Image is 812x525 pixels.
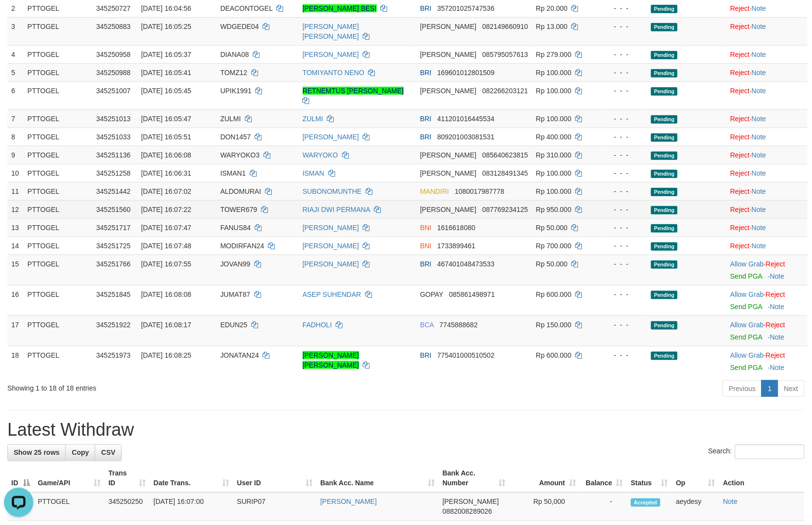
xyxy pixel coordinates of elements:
[536,4,568,12] span: Rp 20.000
[727,255,808,285] td: ·
[651,291,678,299] span: Pending
[7,255,24,285] td: 15
[731,303,762,311] a: Send PGA
[536,321,572,329] span: Rp 150.000
[96,224,131,232] span: 345251717
[7,445,66,461] a: Show 25 rows
[141,69,191,77] span: [DATE] 16:05:41
[437,351,495,359] span: Copy 775401000510502 to clipboard
[651,5,678,13] span: Pending
[752,169,766,177] a: Note
[437,224,475,232] span: Copy 1616618080 to clipboard
[672,493,719,521] td: aeydesy
[320,498,377,506] a: [PERSON_NAME]
[233,493,316,521] td: SURIP07
[727,315,808,346] td: ·
[752,187,766,195] a: Note
[604,114,644,124] div: - - -
[752,51,766,58] a: Note
[455,187,504,195] span: Copy 1080017987778 to clipboard
[420,224,431,232] span: BNI
[752,23,766,30] a: Note
[220,290,250,298] span: JUMAT87
[536,242,572,250] span: Rp 700.000
[672,465,719,493] th: Op: activate to sort column ascending
[24,17,92,45] td: PTTOGEL
[482,169,528,177] span: Copy 083128491345 to clipboard
[303,169,324,177] a: ISMAN
[24,63,92,81] td: PTTOGEL
[96,260,131,268] span: 345251766
[220,133,251,141] span: DON1457
[752,4,766,12] a: Note
[141,169,191,177] span: [DATE] 16:06:31
[651,261,678,269] span: Pending
[651,242,678,251] span: Pending
[96,4,131,12] span: 345250727
[420,4,431,12] span: BRI
[96,187,131,195] span: 345251442
[220,115,241,123] span: ZULMI
[420,115,431,123] span: BRI
[651,51,678,59] span: Pending
[7,420,805,440] h1: Latest Withdraw
[580,465,627,493] th: Balance: activate to sort column ascending
[150,465,233,493] th: Date Trans.: activate to sort column ascending
[439,465,509,493] th: Bank Acc. Number: activate to sort column ascending
[7,218,24,236] td: 13
[7,81,24,109] td: 6
[24,255,92,285] td: PTTOGEL
[731,115,750,123] a: Reject
[101,449,115,457] span: CSV
[443,498,499,506] span: [PERSON_NAME]
[536,351,572,359] span: Rp 600.000
[96,115,131,123] span: 345251013
[752,115,766,123] a: Note
[303,351,359,369] a: [PERSON_NAME] [PERSON_NAME]
[752,151,766,159] a: Note
[420,260,431,268] span: BRI
[7,285,24,315] td: 16
[752,224,766,232] a: Note
[727,285,808,315] td: ·
[536,206,572,213] span: Rp 950.000
[509,493,580,521] td: Rp 50,000
[141,187,191,195] span: [DATE] 16:07:02
[24,346,92,376] td: PTTOGEL
[752,69,766,77] a: Note
[220,87,252,95] span: UPIK1991
[752,133,766,141] a: Note
[420,69,431,77] span: BRI
[7,128,24,146] td: 8
[7,379,331,393] div: Showing 1 to 18 of 18 entries
[7,200,24,218] td: 12
[141,321,191,329] span: [DATE] 16:08:17
[303,4,377,12] a: [PERSON_NAME] BESI
[420,151,476,159] span: [PERSON_NAME]
[141,290,191,298] span: [DATE] 16:08:08
[536,187,572,195] span: Rp 100.000
[96,169,131,177] span: 345251258
[7,465,34,493] th: ID: activate to sort column descending
[727,128,808,146] td: ·
[482,206,528,213] span: Copy 087769234125 to clipboard
[731,321,764,329] a: Allow Grab
[24,200,92,218] td: PTTOGEL
[96,87,131,95] span: 345251007
[731,169,750,177] a: Reject
[727,346,808,376] td: ·
[651,321,678,330] span: Pending
[731,333,762,341] a: Send PGA
[651,23,678,31] span: Pending
[24,146,92,164] td: PTTOGEL
[96,321,131,329] span: 345251922
[150,493,233,521] td: [DATE] 16:07:00
[731,4,750,12] a: Reject
[220,23,259,30] span: WDGEDE04
[303,87,404,95] a: RETNEMTUS [PERSON_NAME]
[220,4,273,12] span: DEACONTOGEL
[303,69,365,77] a: TOMIYANTO NENO
[24,45,92,63] td: PTTOGEL
[7,146,24,164] td: 9
[604,86,644,96] div: - - -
